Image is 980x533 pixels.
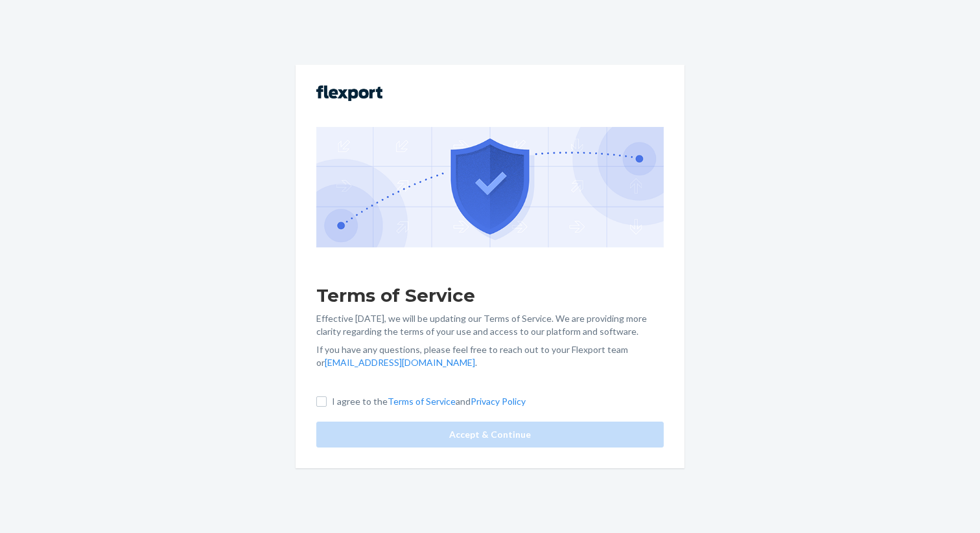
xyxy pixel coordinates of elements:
a: Privacy Policy [471,396,526,407]
h1: Terms of Service [316,284,664,307]
img: GDPR Compliance [316,127,664,247]
a: [EMAIL_ADDRESS][DOMAIN_NAME] [325,357,475,368]
p: I agree to the and [332,395,526,408]
a: Terms of Service [388,396,456,407]
img: Flexport logo [316,85,382,101]
p: Effective [DATE], we will be updating our Terms of Service. We are providing more clarity regardi... [316,312,664,338]
p: If you have any questions, please feel free to reach out to your Flexport team or . [316,343,664,369]
button: Accept & Continue [316,422,664,448]
input: I agree to theTerms of ServiceandPrivacy Policy [316,396,327,407]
